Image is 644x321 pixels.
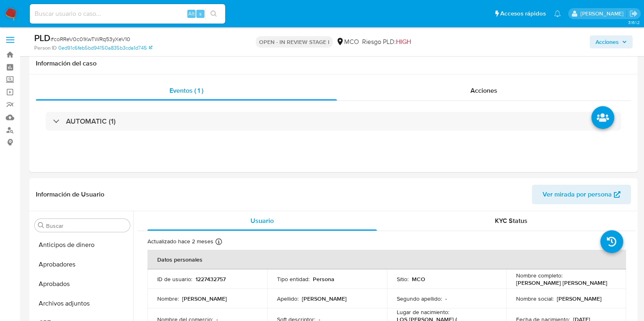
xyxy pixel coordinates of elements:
span: KYC Status [495,216,528,225]
p: OPEN - IN REVIEW STAGE I [256,36,333,48]
h3: AUTOMATIC (1) [66,117,116,126]
p: Nombre : [157,295,179,302]
p: [PERSON_NAME] [PERSON_NAME] [516,279,607,286]
span: Acciones [596,35,619,48]
button: Buscar [38,222,44,229]
th: Datos personales [147,250,626,269]
span: Usuario [251,216,274,225]
a: 0ed91c6feb5bd94150a835b3cda1d745 [58,44,152,52]
button: Aprobadores [31,255,133,274]
span: Alt [188,10,195,17]
p: Apellido : [277,295,299,302]
button: Acciones [590,35,633,48]
span: HIGH [396,37,411,46]
p: marcela.perdomo@mercadolibre.com.co [580,10,626,17]
span: Accesos rápidos [500,9,546,18]
span: Riesgo PLD: [362,37,411,46]
p: Persona [313,275,334,283]
button: search-icon [205,8,222,20]
p: [PERSON_NAME] [302,295,347,302]
a: Notificaciones [554,10,561,17]
input: Buscar [46,222,127,229]
p: Actualizado hace 2 meses [147,238,213,245]
p: [PERSON_NAME] [557,295,602,302]
b: PLD [34,31,51,44]
button: Ver mirada por persona [532,185,631,204]
p: ID de usuario : [157,275,192,283]
span: Ver mirada por persona [543,185,612,204]
p: 1227432757 [196,275,226,283]
div: MCO [336,37,359,46]
p: Tipo entidad : [277,275,310,283]
span: Acciones [470,86,497,95]
p: [PERSON_NAME] [182,295,227,302]
b: Person ID [34,44,57,52]
p: Nombre completo : [516,272,563,279]
a: Salir [629,9,638,18]
span: # coRReV0c01KwTWRq53yXeV10 [51,35,130,43]
p: MCO [412,275,425,283]
button: Aprobados [31,274,133,294]
p: - [445,295,447,302]
input: Buscar usuario o caso... [30,9,225,19]
p: Segundo apellido : [397,295,442,302]
h1: Información de Usuario [36,190,104,199]
div: AUTOMATIC (1) [46,112,621,131]
p: Nombre social : [516,295,554,302]
h1: Información del caso [36,59,631,68]
button: Anticipos de dinero [31,235,133,255]
button: Archivos adjuntos [31,294,133,313]
span: Eventos ( 1 ) [169,86,203,95]
p: Sitio : [397,275,409,283]
p: Lugar de nacimiento : [397,308,449,316]
span: s [199,10,202,17]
